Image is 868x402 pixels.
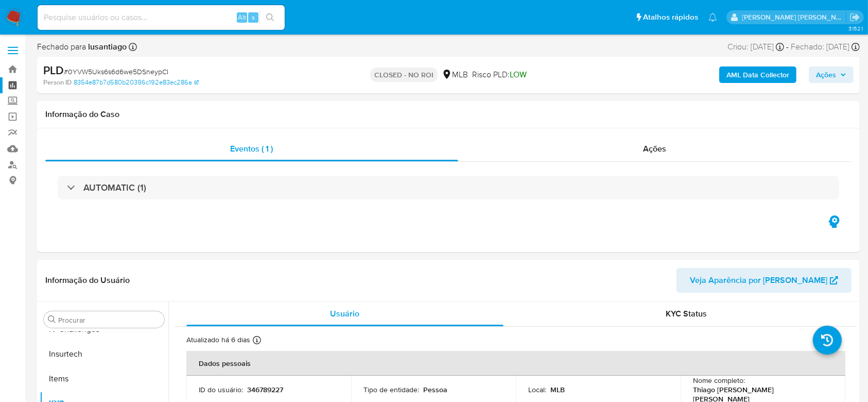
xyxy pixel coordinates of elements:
button: Procurar [48,315,56,324]
button: Ações [809,66,854,83]
b: PLD [43,62,64,78]
p: MLB [550,385,565,394]
button: Items [40,366,168,391]
b: AML Data Collector [726,66,789,83]
div: MLB [442,69,468,80]
button: Insurtech [40,342,168,366]
a: Sair [849,12,860,23]
button: search-icon [259,10,281,25]
input: Pesquise usuários ou casos... [38,11,285,24]
p: Atualizado há 6 dias [186,335,250,345]
div: Fechado: [DATE] [791,41,860,53]
h3: AUTOMATIC (1) [83,182,146,193]
p: 346789227 [247,385,283,394]
div: Criou: [DATE] [727,41,784,53]
span: - [786,41,789,53]
p: lucas.santiago@mercadolivre.com [742,12,846,22]
span: Eventos ( 1 ) [231,143,273,155]
button: Veja Aparência por [PERSON_NAME] [676,268,852,293]
span: Ações [816,66,836,83]
b: lusantiago [86,41,127,53]
span: Risco PLD: [472,69,527,80]
a: Notificações [708,13,717,22]
span: Alt [238,12,246,22]
span: Fechado para [37,41,127,53]
span: s [252,12,255,22]
p: ID do usuário : [199,385,243,394]
span: Usuário [330,308,359,320]
h1: Informação do Usuário [45,275,130,286]
span: KYC Status [666,308,707,320]
span: Ações [644,143,667,155]
p: Tipo de entidade : [363,385,419,394]
p: CLOSED - NO ROI [370,68,438,82]
a: 8354e87b7d580b20396c192e83ec286a [74,78,199,87]
span: LOW [510,69,527,80]
p: Local : [528,385,546,394]
p: Pessoa [423,385,447,394]
button: AML Data Collector [719,66,796,83]
div: AUTOMATIC (1) [58,176,839,199]
p: Nome completo : [693,376,745,385]
b: Person ID [43,78,72,87]
span: # 0YVW5Uks6s6d6we5DSneypCI [64,66,168,77]
input: Procurar [58,315,160,325]
span: Atalhos rápidos [643,12,698,23]
span: Veja Aparência por [PERSON_NAME] [690,268,827,293]
th: Dados pessoais [186,351,845,376]
h1: Informação do Caso [45,109,852,120]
